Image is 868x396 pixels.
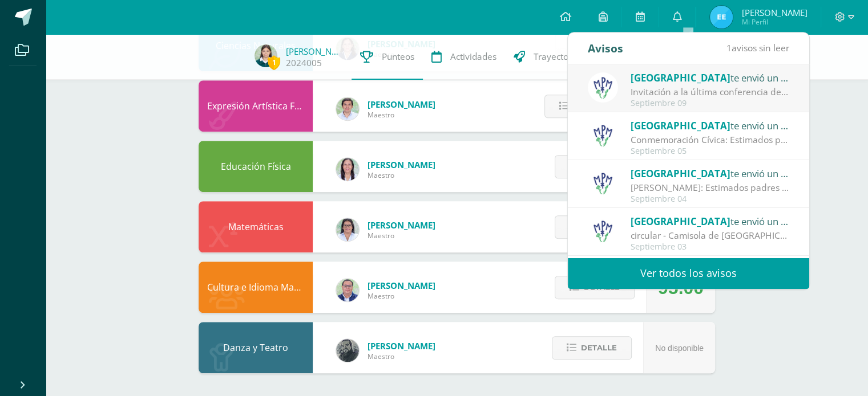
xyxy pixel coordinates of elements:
[368,219,435,231] span: [PERSON_NAME]
[710,6,733,28] img: cd536c4fce2dba6644e2e245d60057c8.png
[255,44,277,67] img: 9a9703091ec26d7c5ea524547f38eb46.png
[631,118,789,133] div: te envió un aviso
[631,229,789,242] div: circular - Camisola de Guatemala: Estimados padres de familia: Compartimos con ustedes circular. ...
[588,216,618,246] img: a3978fa95217fc78923840df5a445bcb.png
[588,72,618,103] img: a3978fa95217fc78923840df5a445bcb.png
[631,214,789,228] div: te envió un aviso
[555,215,635,239] button: Detalle
[368,110,435,120] span: Maestro
[631,133,789,146] div: Conmemoración Cívica: Estimados padres de familia: Compartimos con ustedes información de la Conm...
[368,340,435,352] span: [PERSON_NAME]
[505,34,588,80] a: Trayectoria
[726,42,789,54] span: avisos sin leer
[199,322,313,373] div: Danza y Teatro
[544,95,624,118] button: Detalle
[581,337,617,358] span: Detalle
[286,57,322,69] a: 2024005
[199,141,313,192] div: Educación Física
[368,291,435,301] span: Maestro
[741,7,807,18] span: [PERSON_NAME]
[199,262,313,313] div: Cultura e Idioma Maya, Garífuna o Xinka
[336,339,359,362] img: 8ba24283638e9cc0823fe7e8b79ee805.png
[631,71,730,84] span: [GEOGRAPHIC_DATA]
[286,46,343,57] a: [PERSON_NAME]
[368,280,435,291] span: [PERSON_NAME]
[423,34,505,80] a: Actividades
[336,218,359,241] img: 341d98b4af7301a051bfb6365f8299c3.png
[268,55,280,70] span: 1
[631,85,789,99] div: Invitación a la última conferencia del año: Estimados padres de familia: Con mucha alegría les in...
[199,80,313,132] div: Expresión Artística FORMACIÓN MUSICAL
[555,276,635,299] button: Detalle
[568,258,809,289] a: Ver todos los avisos
[336,279,359,301] img: c1c1b07ef08c5b34f56a5eb7b3c08b85.png
[631,119,730,132] span: [GEOGRAPHIC_DATA]
[336,158,359,181] img: f77eda19ab9d4901e6803b4611072024.png
[368,231,435,240] span: Maestro
[631,215,730,228] span: [GEOGRAPHIC_DATA]
[726,42,732,54] span: 1
[450,51,496,63] span: Actividades
[631,181,789,194] div: Rifa Monte María: Estimados padres de familia: ¡Hoy, inauguramos la Rifa Monte María! Adjunto enc...
[655,344,704,353] span: No disponible
[382,51,414,63] span: Punteos
[368,99,435,110] span: [PERSON_NAME]
[336,97,359,120] img: 8e3dba6cfc057293c5db5c78f6d0205d.png
[741,17,807,27] span: Mi Perfil
[368,170,435,180] span: Maestro
[368,159,435,170] span: [PERSON_NAME]
[631,70,789,85] div: te envió un aviso
[368,352,435,361] span: Maestro
[631,242,789,252] div: Septiembre 03
[352,34,423,80] a: Punteos
[631,167,730,180] span: [GEOGRAPHIC_DATA]
[199,201,313,252] div: Matemáticas
[534,51,579,63] span: Trayectoria
[631,99,789,108] div: Septiembre 09
[631,194,789,204] div: Septiembre 04
[552,336,632,360] button: Detalle
[588,120,618,150] img: a3978fa95217fc78923840df5a445bcb.png
[631,146,789,156] div: Septiembre 05
[631,166,789,181] div: te envió un aviso
[588,168,618,198] img: a3978fa95217fc78923840df5a445bcb.png
[555,155,635,178] button: Detalle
